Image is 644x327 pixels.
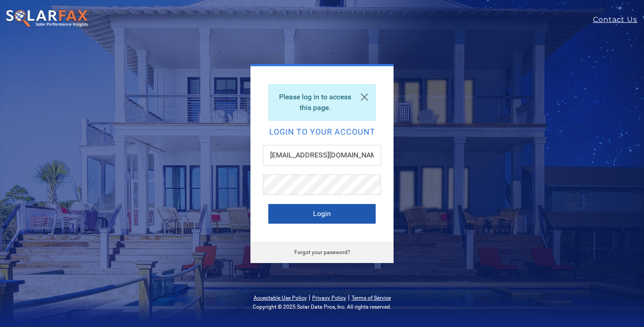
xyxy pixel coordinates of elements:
[263,145,381,166] input: Email
[348,293,350,302] span: |
[593,14,644,25] a: Contact Us
[312,295,346,301] a: Privacy Policy
[354,85,375,110] a: Close
[254,295,307,301] a: Acceptable Use Policy
[268,204,376,224] button: Login
[309,293,310,302] span: |
[5,9,89,28] img: SolarFax
[352,295,391,301] a: Terms of Service
[268,84,376,121] div: Please log in to access this page.
[294,249,350,255] a: Forgot your password?
[268,128,376,136] h2: Login to your account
